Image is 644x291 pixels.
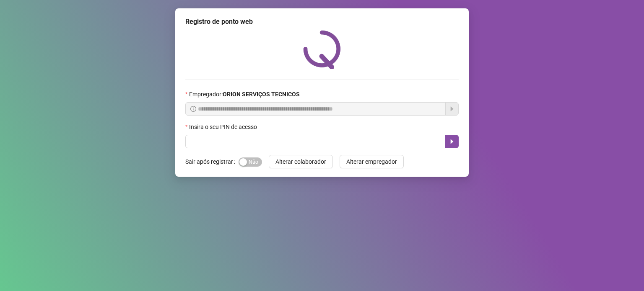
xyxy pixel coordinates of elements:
span: Alterar colaborador [275,157,326,166]
button: Alterar empregador [340,155,404,168]
span: Alterar empregador [346,157,397,166]
span: Empregador : [189,90,300,99]
img: QRPoint [303,30,341,69]
label: Insira o seu PIN de acesso [185,122,262,131]
span: caret-right [449,138,455,145]
div: Registro de ponto web [185,17,459,27]
label: Sair após registrar [185,155,239,168]
button: Alterar colaborador [269,155,333,168]
strong: ORION SERVIÇOS TECNICOS [223,91,300,98]
span: info-circle [190,106,196,112]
